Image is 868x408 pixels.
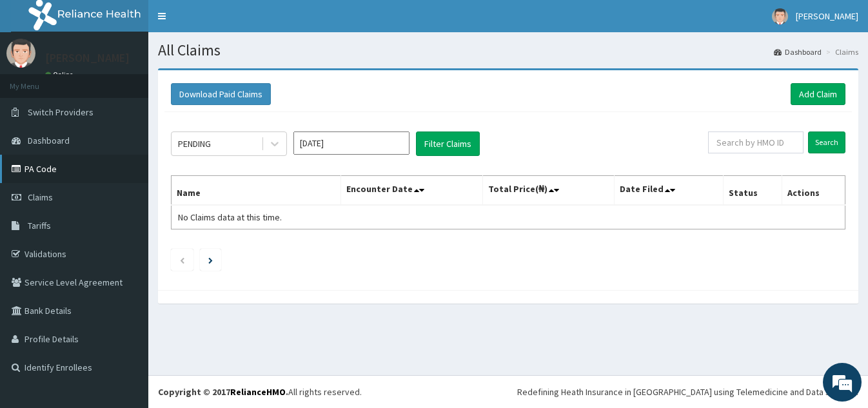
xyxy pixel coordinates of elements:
a: Previous page [179,254,185,266]
span: Tariffs [28,220,51,231]
span: We're online! [75,122,178,252]
li: Claims [823,46,858,57]
a: Dashboard [774,46,822,57]
a: Online [45,70,76,79]
th: Actions [782,176,845,206]
a: RelianceHMO [230,386,286,398]
button: Filter Claims [416,131,480,156]
strong: Copyright © 2017 . [158,386,288,398]
div: Chat with us now [67,72,217,89]
a: Next page [208,254,213,266]
th: Date Filed [615,176,724,206]
input: Search [808,131,845,153]
input: Select Month and Year [293,131,409,155]
div: Minimize live chat window [212,6,242,37]
input: Search by HMO ID [708,131,804,153]
span: Dashboard [28,135,70,146]
h1: All Claims [158,42,858,59]
th: Name [172,176,341,206]
span: Switch Providers [28,106,94,118]
button: Download Paid Claims [171,83,271,105]
th: Total Price(₦) [483,176,615,206]
footer: All rights reserved. [148,375,868,408]
div: PENDING [178,137,211,150]
img: User Image [6,39,35,68]
th: Encounter Date [341,176,483,206]
span: [PERSON_NAME] [796,10,858,22]
img: User Image [772,8,788,24]
a: Add Claim [791,83,845,105]
span: Claims [28,191,53,203]
p: [PERSON_NAME] [45,52,130,64]
img: d_794563401_company_1708531726252_794563401 [24,64,52,97]
span: No Claims data at this time. [178,211,282,223]
th: Status [723,176,782,206]
div: Redefining Heath Insurance in [GEOGRAPHIC_DATA] using Telemedicine and Data Science! [517,385,858,398]
textarea: Type your message and hit 'Enter' [6,271,246,316]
